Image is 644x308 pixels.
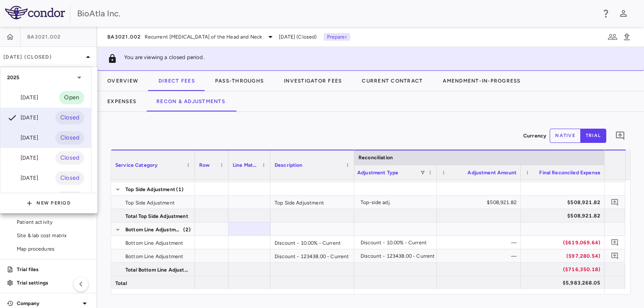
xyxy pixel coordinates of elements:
span: Open [59,93,84,102]
div: 2025 [0,67,91,88]
div: [DATE] [7,93,38,103]
button: New Period [26,197,71,210]
span: Closed [55,113,84,122]
p: 2025 [7,74,20,81]
span: Closed [55,173,84,183]
div: [DATE] [7,153,38,163]
div: [DATE] [7,133,38,143]
span: Closed [55,153,84,163]
div: [DATE] [7,173,38,183]
div: [DATE] [7,113,38,123]
span: Closed [55,133,84,142]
